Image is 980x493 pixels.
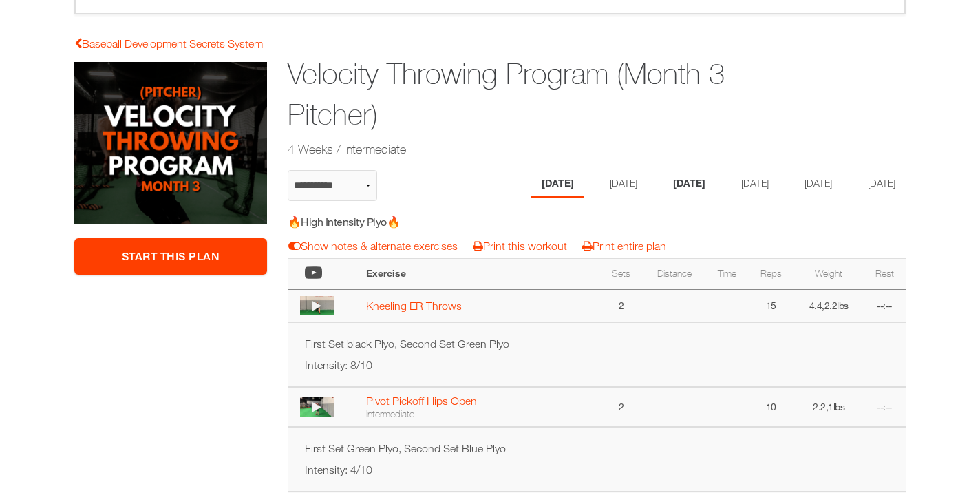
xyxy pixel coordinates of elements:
td: 10 [748,387,794,427]
th: Weight [794,258,864,289]
td: 15 [748,289,794,322]
a: Show notes & alternate exercises [288,240,458,252]
th: Sets [600,258,643,289]
a: Start This Plan [74,238,267,275]
li: Day 1 [531,170,584,198]
li: Day 4 [731,170,779,198]
span: lbs [837,300,849,311]
td: 4.4,2.2 [794,289,864,322]
h5: 🔥High Intensity Plyo🔥 [288,214,533,229]
p: First Set Green Plyo, Second Set Blue Plyo [305,441,889,456]
th: Reps [748,258,794,289]
li: Day 5 [794,170,842,198]
a: Pivot Pickoff Hips Open [366,395,477,407]
p: Intensity: 8/10 [305,358,889,373]
td: 2 [600,289,643,322]
a: Print entire plan [582,240,666,252]
img: Velocity Throwing Program (Month 3-Pitcher) [74,62,267,224]
div: Intermediate [366,408,593,420]
a: Print this workout [473,240,567,252]
td: 2.2,1 [794,387,864,427]
img: thumbnail.png [300,397,334,417]
td: --:-- [863,289,906,322]
h2: 4 Weeks / Intermediate [288,140,800,158]
th: Time [705,258,748,289]
img: thumbnail.png [300,296,334,315]
li: Day 2 [599,170,648,198]
p: First Set black Plyo, Second Set Green Plyo [305,337,889,351]
span: lbs [833,401,845,412]
h1: Velocity Throwing Program (Month 3-Pitcher) [288,54,800,135]
th: Exercise [359,258,600,289]
li: Day 3 [663,170,716,198]
a: Baseball Development Secrets System [74,37,263,50]
td: 2 [600,387,643,427]
a: Kneeling ER Throws [366,300,462,312]
li: Day 6 [857,170,906,198]
td: --:-- [863,387,906,427]
p: Intensity: 4/10 [305,463,889,477]
th: Rest [863,258,906,289]
th: Distance [643,258,706,289]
